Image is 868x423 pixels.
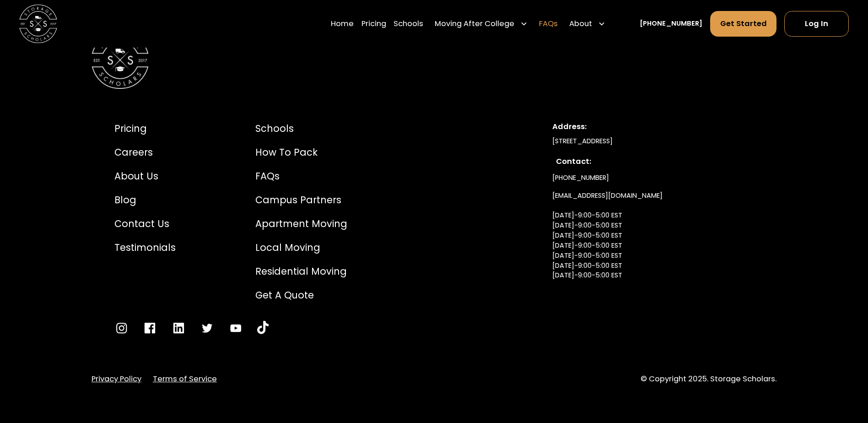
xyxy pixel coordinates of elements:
[255,193,347,207] a: Campus Partners
[556,156,750,168] div: Contact:
[710,11,777,37] a: Get Started
[228,321,243,335] a: Go to YouTube
[784,11,849,37] a: Log In
[200,321,214,335] a: Go to Twitter
[114,240,176,255] a: Testimonials
[394,11,423,37] a: Schools
[431,11,532,37] div: Moving After College
[19,5,57,43] img: Storage Scholars main logo
[552,121,754,133] div: Address:
[539,11,558,37] a: FAQs
[153,374,217,385] a: Terms of Service
[92,374,141,385] a: Privacy Policy
[143,321,157,335] a: Go to Facebook
[640,19,702,29] a: [PHONE_NUMBER]
[255,288,347,302] a: Get a Quote
[552,187,663,304] a: [EMAIL_ADDRESS][DOMAIN_NAME][DATE]-9:00-5:00 EST[DATE]-9:00-5:00 EST[DATE]-9:00-5:00 EST[DATE]-9:...
[114,217,176,231] a: Contact Us
[255,240,347,255] a: Local Moving
[435,18,514,30] div: Moving After College
[331,11,354,37] a: Home
[255,264,347,278] a: Residential Moving
[361,11,386,37] a: Pricing
[569,18,592,30] div: About
[114,321,129,335] a: Go to Instagram
[114,193,176,207] a: Blog
[552,136,754,146] div: [STREET_ADDRESS]
[172,321,186,335] a: Go to LinkedIn
[92,32,149,89] img: Storage Scholars Logomark.
[255,169,347,183] a: FAQs
[255,217,347,231] a: Apartment Moving
[255,145,347,159] a: How to Pack
[641,374,776,385] div: © Copyright 2025. Storage Scholars.
[114,121,176,136] a: Pricing
[257,321,269,335] a: Go to YouTube
[566,11,609,37] div: About
[552,169,609,187] a: [PHONE_NUMBER]
[114,145,176,159] a: Careers
[114,169,176,183] a: About Us
[255,121,347,136] a: Schools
